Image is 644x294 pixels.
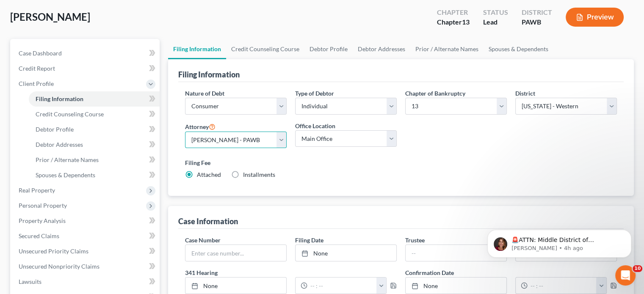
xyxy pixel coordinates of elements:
input: -- [406,245,506,261]
label: Type of Debtor [295,89,334,98]
div: Status [483,8,508,17]
label: Chapter of Bankruptcy [405,89,465,98]
div: Chapter [437,17,470,27]
label: Nature of Debt [185,89,224,98]
span: Credit Report [19,65,55,72]
span: Prior / Alternate Names [36,156,99,163]
a: Debtor Profile [304,39,353,59]
a: Filing Information [29,91,160,107]
span: Real Property [19,187,55,194]
a: None [185,278,286,294]
label: Office Location [295,121,335,130]
span: Spouses & Dependents [36,171,95,179]
a: Unsecured Nonpriority Claims [12,259,160,274]
span: Unsecured Priority Claims [19,247,88,255]
span: Attached [197,171,221,178]
span: Debtor Addresses [36,141,83,148]
a: Secured Claims [12,228,160,244]
a: None [406,278,506,294]
span: Debtor Profile [36,126,74,133]
div: Chapter [437,8,470,17]
span: Secured Claims [19,232,59,239]
a: Credit Counseling Course [29,107,160,122]
input: Enter case number... [185,245,286,261]
span: Filing Information [36,95,83,102]
span: Case Dashboard [19,49,62,57]
span: Unsecured Nonpriority Claims [19,263,100,270]
span: Personal Property [19,202,67,209]
a: Debtor Profile [29,122,160,137]
a: Prior / Alternate Names [410,39,484,59]
a: Debtor Addresses [29,137,160,152]
a: Case Dashboard [12,46,160,61]
a: Spouses & Dependents [484,39,553,59]
a: Property Analysis [12,213,160,228]
span: Lawsuits [19,278,41,285]
span: 13 [462,18,470,26]
a: Credit Counseling Course [226,39,304,59]
span: Credit Counseling Course [36,110,104,118]
label: District [515,89,535,98]
input: -- : -- [307,278,376,294]
span: [PERSON_NAME] [10,11,90,23]
input: -- : -- [528,278,597,294]
iframe: Intercom live chat [615,265,636,286]
a: Unsecured Priority Claims [12,244,160,259]
span: Client Profile [19,80,54,87]
label: Confirmation Date [401,268,621,277]
a: Credit Report [12,61,160,76]
a: Spouses & Dependents [29,168,160,183]
iframe: Intercom notifications message [475,212,644,271]
span: 10 [633,265,642,272]
div: Case Information [178,216,238,226]
label: Filing Fee [185,158,617,167]
button: Preview [566,8,624,27]
label: 341 Hearing [181,268,401,277]
a: None [296,245,396,261]
div: District [522,8,552,17]
div: Filing Information [178,69,240,80]
div: PAWB [522,17,552,27]
label: Filing Date [295,236,323,245]
label: Case Number [185,236,221,245]
a: Debtor Addresses [353,39,410,59]
a: Prior / Alternate Names [29,152,160,168]
label: Attorney [185,121,216,132]
label: Trustee [405,236,425,245]
span: Property Analysis [19,217,66,224]
a: Lawsuits [12,274,160,289]
a: Filing Information [168,39,226,59]
div: Lead [483,17,508,27]
span: Installments [243,171,275,178]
